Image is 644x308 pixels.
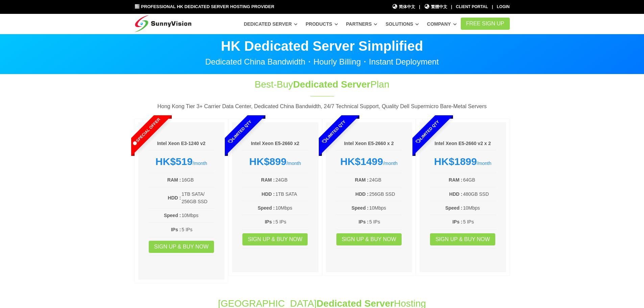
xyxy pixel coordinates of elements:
b: HDD : [262,191,275,197]
li: | [451,4,452,10]
td: 1TB SATA/ 256GB SSD [181,190,214,206]
a: Client Portal [456,4,488,9]
a: Sign up & Buy Now [242,233,308,245]
td: 24GB [275,176,308,184]
td: 10Mbps [275,204,308,212]
b: RAM : [167,177,181,183]
a: 简体中文 [392,4,415,10]
td: 24GB [369,176,402,184]
strong: HK$899 [249,156,286,167]
div: /month [148,156,215,168]
b: IPs : [452,219,462,224]
td: 5 IPs [369,218,402,226]
b: RAM : [261,177,275,183]
td: 5 IPs [463,218,496,226]
td: 16GB [181,176,214,184]
b: HDD : [355,191,368,197]
p: Hong Kong Tier 3+ Carrier Data Center, Dedicated China Bandwidth, 24/7 Technical Support, Quality... [135,102,510,111]
td: 5 IPs [275,218,308,226]
a: Products [306,18,338,30]
b: HDD : [449,191,462,197]
h6: Intel Xeon E5-2660 v2 x 2 [430,140,496,147]
p: Dedicated China Bandwidth・Hourly Billing・Instant Deployment [135,58,510,66]
b: RAM : [355,177,368,183]
a: Sign up & Buy Now [149,241,214,253]
td: 10Mbps [181,211,214,219]
li: | [492,4,493,10]
b: Speed : [164,213,181,218]
p: HK Dedicated Server Simplified [135,39,510,53]
a: Sign up & Buy Now [430,233,495,245]
li: | [419,4,420,10]
div: /month [336,156,402,168]
span: Special Offer [118,103,174,160]
td: 64GB [463,176,496,184]
span: Professional HK Dedicated Server Hosting Provider [141,4,274,9]
b: IPs : [265,219,275,224]
a: Sign up & Buy Now [336,233,402,245]
a: 繁體中文 [424,4,447,10]
span: Limited Qty [399,103,456,160]
h6: Intel Xeon E5-2660 x2 [242,140,308,147]
h6: Intel Xeon E3-1240 v2 [148,140,215,147]
td: 1TB SATA [275,190,308,198]
div: /month [242,156,308,168]
b: Speed : [445,205,462,211]
a: Login [497,4,510,9]
b: IPs : [359,219,369,224]
strong: HK$1499 [340,156,383,167]
td: 5 IPs [181,226,214,234]
h6: Intel Xeon E5-2660 x 2 [336,140,402,147]
h1: Best-Buy Plan [210,78,435,91]
span: Limited Qty [212,103,268,160]
a: Company [427,18,457,30]
b: IPs : [171,227,181,232]
td: 10Mbps [463,204,496,212]
td: 480GB SSD [463,190,496,198]
div: /month [430,156,496,168]
span: Dedicated Server [293,79,371,90]
a: Partners [346,18,378,30]
b: Speed : [258,205,275,211]
a: FREE Sign Up [461,18,510,30]
td: 10Mbps [369,204,402,212]
b: RAM : [449,177,462,183]
b: HDD : [168,195,181,200]
strong: HK$519 [156,156,193,167]
b: Speed : [352,205,369,211]
a: Dedicated Server [244,18,297,30]
td: 256GB SSD [369,190,402,198]
strong: HK$1899 [434,156,477,167]
span: Limited Qty [305,103,362,160]
a: Solutions [385,18,419,30]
